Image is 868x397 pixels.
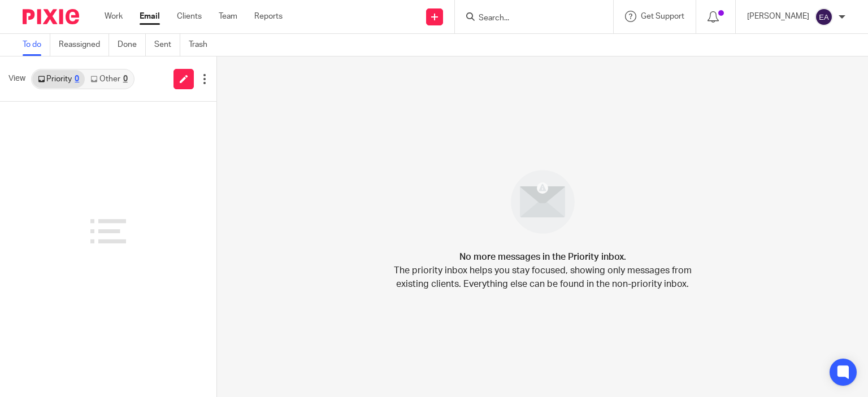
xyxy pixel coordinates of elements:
a: Team [219,11,237,22]
a: Sent [154,34,180,56]
img: Pixie [23,9,79,24]
p: [PERSON_NAME] [747,11,809,22]
a: Priority0 [32,70,85,88]
input: Search [478,14,579,24]
a: Reassigned [59,34,109,56]
span: Get Support [641,12,684,20]
div: 0 [123,75,128,83]
a: Clients [177,11,202,22]
span: View [8,73,25,85]
a: Done [118,34,146,56]
a: To do [23,34,50,56]
a: Other0 [85,70,133,88]
a: Trash [189,34,216,56]
p: The priority inbox helps you stay focused, showing only messages from existing clients. Everythin... [393,264,692,291]
img: svg%3E [815,8,833,26]
a: Email [140,11,160,22]
h4: No more messages in the Priority inbox. [459,250,626,264]
a: Work [105,11,123,22]
div: 0 [75,75,79,83]
a: Reports [254,11,283,22]
img: image [504,163,582,241]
